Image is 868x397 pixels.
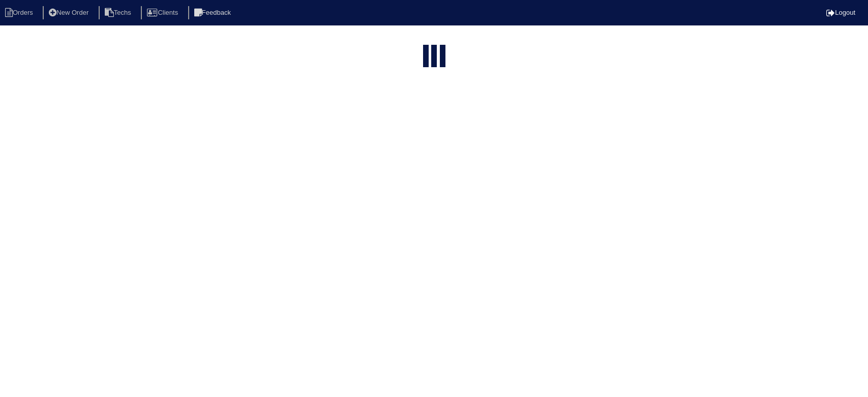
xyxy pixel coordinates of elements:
[43,9,97,16] a: New Order
[43,6,97,20] li: New Order
[431,45,437,69] div: loading...
[141,6,186,20] li: Clients
[826,9,855,16] a: Logout
[99,9,139,16] a: Techs
[188,6,239,20] li: Feedback
[141,9,186,16] a: Clients
[99,6,139,20] li: Techs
